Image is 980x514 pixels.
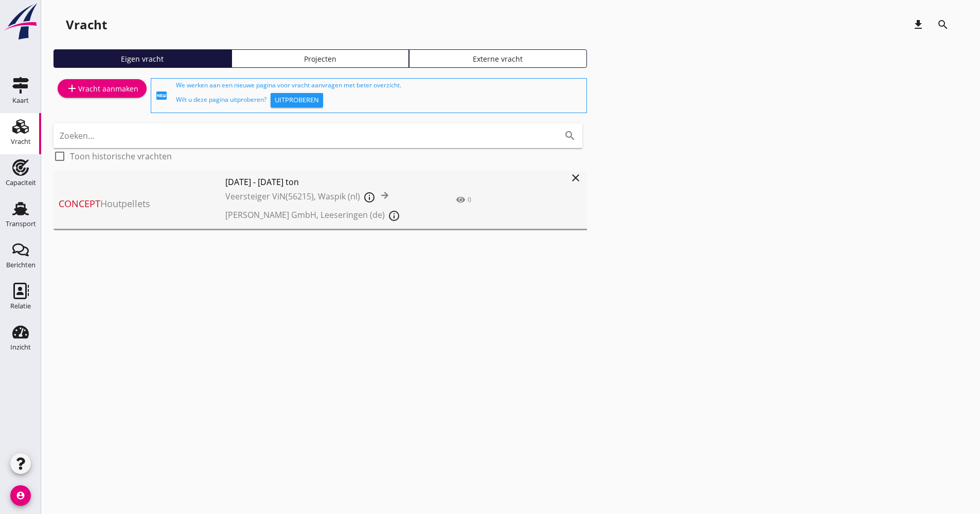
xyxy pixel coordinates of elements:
span: Houtpellets [59,197,225,211]
label: Toon historische vrachten [70,151,172,161]
span: Veersteiger ViN(56215), Waspik (nl) [225,191,360,202]
i: add [66,82,78,95]
img: logo-small.a267ee39.svg [2,3,39,41]
div: Vracht aanmaken [66,82,138,95]
div: Vracht [66,16,107,33]
div: Vracht [11,138,31,145]
div: Inzicht [10,344,31,351]
div: Uitproberen [275,95,319,105]
i: account_circle [10,485,31,506]
a: Eigen vracht [54,49,231,68]
i: info_outline [388,210,400,222]
span: [PERSON_NAME] GmbH, Leeseringen (de) [225,209,385,221]
a: Externe vracht [409,49,587,68]
i: download [912,19,924,31]
i: close [569,172,582,184]
i: info_outline [363,191,376,204]
div: Kaart [12,97,29,104]
div: Externe vracht [414,53,582,64]
span: [DATE] - [DATE] ton [225,176,434,188]
div: We werken aan een nieuwe pagina voor vracht aanvragen met beter overzicht. Wilt u deze pagina uit... [176,81,582,111]
div: Projecten [236,53,405,64]
a: Vracht aanmaken [58,79,147,98]
a: Projecten [231,49,409,68]
i: search [937,19,949,31]
button: Uitproberen [271,93,323,107]
a: ConceptHoutpellets[DATE] - [DATE] tonVeersteiger ViN(56215), Waspik (nl)[PERSON_NAME] GmbH, Leese... [54,171,587,230]
div: Capaciteit [6,179,36,186]
span: Concept [59,197,100,210]
div: Eigen vracht [58,53,227,64]
i: fiber_new [155,89,168,102]
input: Zoeken... [60,127,547,144]
i: search [564,130,576,142]
div: Relatie [10,303,31,309]
div: Berichten [6,262,35,268]
div: 0 [468,195,471,205]
div: Transport [6,221,36,227]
